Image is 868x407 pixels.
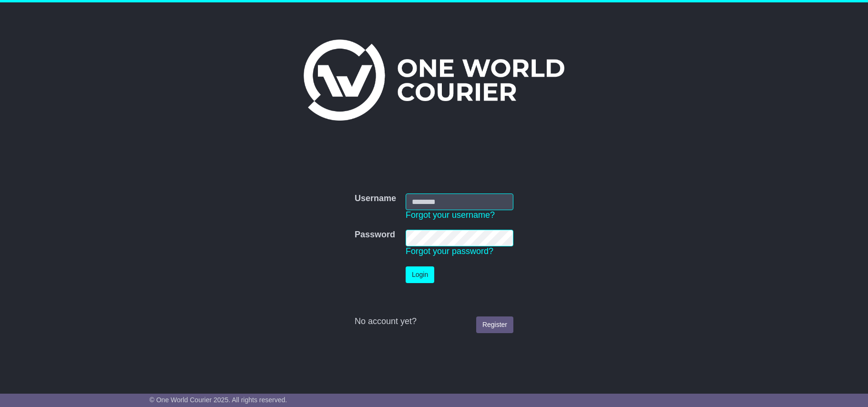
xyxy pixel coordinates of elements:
a: Forgot your password? [406,246,493,256]
a: Register [476,316,513,333]
label: Password [355,230,395,240]
div: No account yet? [355,316,513,327]
label: Username [355,193,396,204]
a: Forgot your username? [406,210,495,220]
img: One World [304,40,564,121]
button: Login [406,266,434,283]
span: © One World Courier 2025. All rights reserved. [150,396,287,404]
